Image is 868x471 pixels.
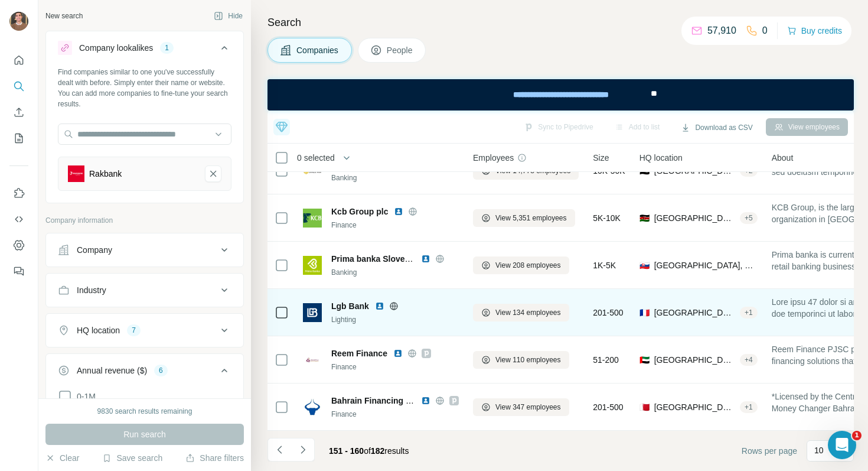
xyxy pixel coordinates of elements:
img: Logo of Prima banka Slovensko a.s. [303,256,322,275]
button: Annual revenue ($)6 [46,356,243,389]
div: HQ location [77,324,120,336]
div: Industry [77,284,106,296]
button: Navigate to next page [291,438,315,462]
div: Company lookalikes [79,42,153,54]
span: About [772,152,794,164]
span: Companies [296,44,340,56]
iframe: Intercom live chat [828,431,856,459]
span: 5K-10K [593,212,621,224]
button: Feedback [9,261,28,282]
button: Rakbank-remove-button [205,165,221,182]
div: Finance [331,409,459,420]
span: Size [593,152,609,164]
span: [GEOGRAPHIC_DATA], [GEOGRAPHIC_DATA] [654,401,735,413]
div: Find companies similar to one you've successfully dealt with before. Simply enter their name or w... [58,67,231,109]
span: results [329,446,409,456]
img: LinkedIn logo [421,254,430,264]
span: [GEOGRAPHIC_DATA], [GEOGRAPHIC_DATA] [654,212,735,224]
div: Banking [331,267,459,278]
span: View 5,351 employees [495,213,567,223]
img: LinkedIn logo [393,349,403,358]
button: Clear [45,452,79,464]
span: HQ location [639,152,683,164]
iframe: Banner [267,79,854,111]
span: Kcb Group plc [331,206,388,217]
button: Industry [46,276,243,304]
img: LinkedIn logo [394,207,403,216]
div: New search [45,11,83,21]
p: 0 [762,24,768,38]
div: Finance [331,220,459,230]
img: Avatar [9,12,28,31]
span: 🇫🇷 [639,307,650,319]
button: Download as CSV [673,119,761,137]
img: Logo of Kcb Group plc [303,209,322,228]
span: View 347 employees [495,402,561,412]
div: + 1 [740,402,758,412]
span: Bahrain Financing Company BFC [331,396,462,405]
span: View 134 employees [495,307,561,318]
div: + 4 [740,355,758,365]
p: 10 [814,444,824,456]
button: Use Surfe on LinkedIn [9,183,28,204]
button: Company [46,236,243,264]
span: View 208 employees [495,260,561,271]
button: View 208 employees [473,256,569,274]
span: 182 [371,446,384,456]
button: Search [9,76,28,97]
button: Hide [205,7,251,25]
div: Annual revenue ($) [77,365,147,376]
span: 151 - 160 [329,446,364,456]
button: Share filters [185,452,244,464]
button: Save search [102,452,162,464]
span: Rows per page [742,445,797,457]
span: Prima banka Slovensko a.s. [331,254,440,264]
p: 57,910 [707,24,736,38]
div: Rakbank [89,168,122,180]
div: Banking [331,173,459,183]
div: 7 [127,325,141,336]
span: 1K-5K [593,259,616,271]
span: 201-500 [593,307,623,319]
div: Company [77,244,112,256]
span: 1 [852,431,862,440]
img: LinkedIn logo [421,396,430,405]
p: Company information [45,215,244,226]
span: 51-200 [593,354,619,366]
button: Navigate to previous page [267,438,291,462]
span: 0 selected [297,152,335,164]
button: View 347 employees [473,398,569,416]
button: View 110 employees [473,351,569,369]
button: Dashboard [9,235,28,256]
span: View 110 employees [495,355,561,365]
span: 201-500 [593,401,623,413]
span: 🇧🇭 [639,401,650,413]
div: Finance [331,362,459,372]
span: 0-1M [72,391,96,402]
div: Lighting [331,314,459,325]
img: Logo of Bahrain Financing Company BFC [303,398,322,417]
button: HQ location7 [46,316,243,345]
button: Enrich CSV [9,102,28,123]
span: Reem Finance [331,347,387,359]
button: Quick start [9,50,28,71]
div: 9830 search results remaining [97,406,192,417]
div: 1 [160,43,174,53]
span: of [364,446,371,456]
span: [GEOGRAPHIC_DATA], [GEOGRAPHIC_DATA] [654,354,735,366]
button: Company lookalikes1 [46,34,243,67]
img: LinkedIn logo [375,301,384,311]
img: Rakbank-logo [68,165,84,182]
span: [GEOGRAPHIC_DATA], [GEOGRAPHIC_DATA]|[GEOGRAPHIC_DATA] [654,307,735,319]
div: 6 [154,365,168,376]
span: Lgb Bank [331,300,369,312]
img: Logo of Reem Finance [303,350,322,369]
div: + 1 [740,307,758,318]
span: 🇰🇪 [639,212,650,224]
button: Buy credits [787,22,842,39]
span: Employees [473,152,514,164]
span: 🇦🇪 [639,354,650,366]
button: View 5,351 employees [473,209,575,227]
button: View 134 employees [473,304,569,321]
div: + 5 [740,213,758,223]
